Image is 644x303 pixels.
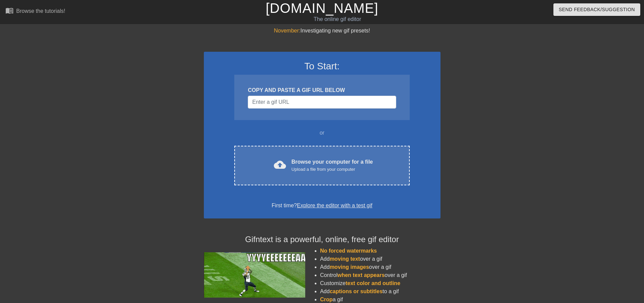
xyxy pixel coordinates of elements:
span: Crop [320,297,333,302]
li: Control over a gif [320,271,440,279]
span: Send Feedback/Suggestion [559,5,635,14]
a: [DOMAIN_NAME] [266,1,378,16]
div: Browse the tutorials! [16,8,65,14]
span: November: [274,28,300,33]
span: menu_book [5,6,14,15]
input: Username [248,96,396,109]
span: No forced watermarks [320,248,377,254]
span: cloud_upload [274,159,286,171]
span: moving text [330,256,360,262]
h3: To Start: [213,61,432,72]
div: Upload a file from your computer [291,166,373,173]
div: First time? [213,202,432,210]
a: Explore the editor with a test gif [297,203,372,208]
li: Add over a gif [320,263,440,271]
h4: Gifntext is a powerful, online, free gif editor [204,235,440,244]
button: Send Feedback/Suggestion [553,3,640,16]
img: football_small.gif [204,252,305,298]
span: when text appears [337,272,385,278]
div: The online gif editor [218,15,457,23]
span: text color and outline [345,280,400,286]
div: Browse your computer for a file [291,158,373,173]
div: COPY AND PASTE A GIF URL BELOW [248,86,396,94]
span: moving images [330,264,369,270]
li: Add to a gif [320,287,440,296]
div: or [221,129,423,137]
a: Browse the tutorials! [5,6,65,17]
li: Customize [320,279,440,287]
li: Add over a gif [320,255,440,263]
div: Investigating new gif presets! [204,27,440,35]
span: captions or subtitles [330,288,382,294]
